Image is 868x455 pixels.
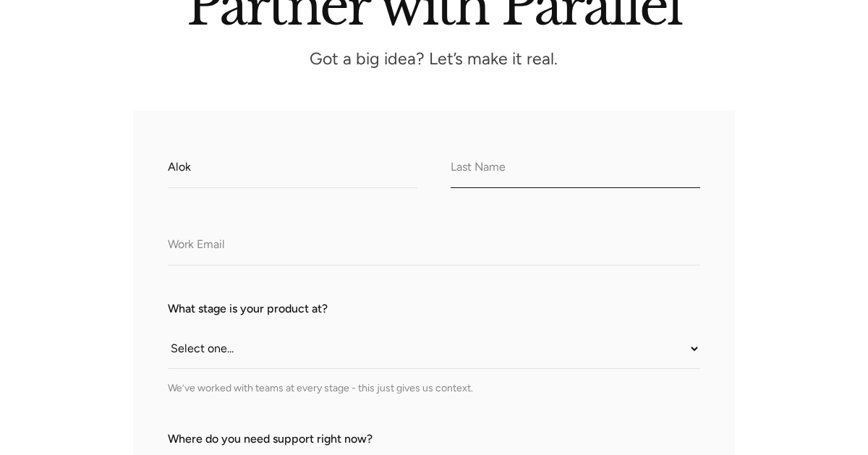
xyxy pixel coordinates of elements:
input: Last Name [451,148,700,188]
p: Got a big idea? Let’s make it real. [109,53,759,65]
input: Work Email [168,226,700,265]
input: First Name [168,148,417,188]
div: We’ve worked with teams at every stage - this just gives us context. [168,380,700,396]
label: Where do you need support right now? [168,430,700,448]
label: What stage is your product at? [168,300,700,318]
